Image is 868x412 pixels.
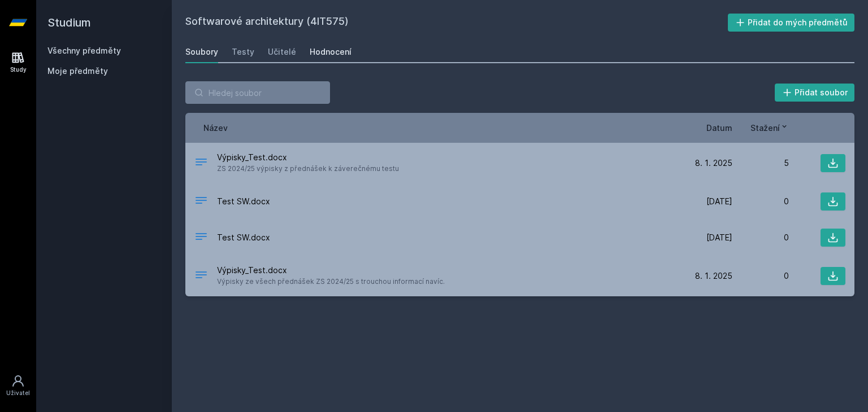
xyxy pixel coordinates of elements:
[217,152,399,163] span: Výpisky_Test.docx
[232,46,254,58] div: Testy
[706,196,732,207] span: [DATE]
[194,268,208,284] div: DOCX
[750,122,789,134] button: Stažení
[217,232,270,243] span: Test SW.docx
[310,41,351,63] a: Hodnocení
[185,41,218,63] a: Soubory
[194,230,208,246] div: DOCX
[750,122,780,134] span: Stažení
[232,41,254,63] a: Testy
[706,232,732,243] span: [DATE]
[185,14,728,32] h2: Softwarové architektury (4IT575)
[47,65,108,77] span: Moje předměty
[217,276,445,287] span: Výpisky ze všech přednášek ZS 2024/25 s trouchou informací navíc.
[194,194,208,210] div: DOCX
[2,45,34,80] a: Study
[2,369,34,403] a: Uživatel
[217,265,445,276] span: Výpisky_Test.docx
[217,196,270,207] span: Test SW.docx
[194,155,208,172] div: DOCX
[732,157,789,169] div: 5
[185,46,218,58] div: Soubory
[268,46,296,58] div: Učitelé
[47,46,121,55] a: Všechny předměty
[310,46,351,58] div: Hodnocení
[10,65,27,74] div: Study
[695,270,732,282] span: 8. 1. 2025
[185,81,330,104] input: Hledej soubor
[732,270,789,282] div: 0
[706,122,732,134] button: Datum
[732,232,789,243] div: 0
[728,14,855,32] button: Přidat do mých předmětů
[217,163,399,174] span: ZS 2024/25 výpisky z přednášek k záverečnému testu
[775,84,855,102] button: Přidat soubor
[6,389,30,397] div: Uživatel
[695,157,732,169] span: 8. 1. 2025
[268,41,296,63] a: Učitelé
[203,122,228,134] button: Název
[732,196,789,207] div: 0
